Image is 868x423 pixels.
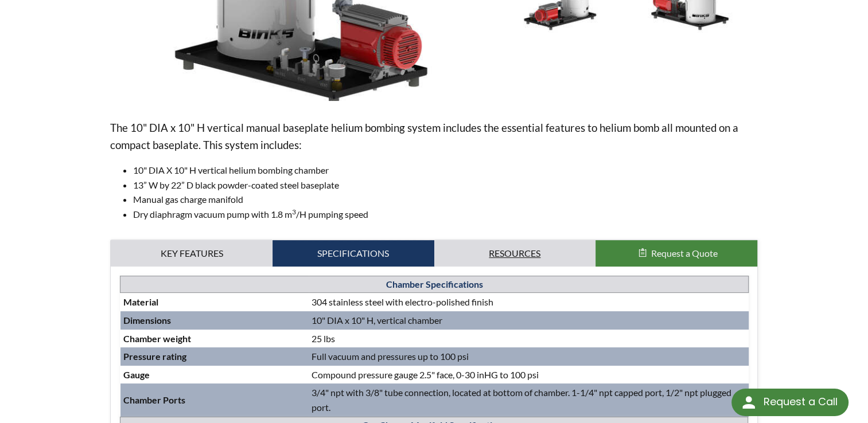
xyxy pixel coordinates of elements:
[120,330,309,348] td: Chamber weight
[309,311,748,330] td: 10" DIA x 10" H, vertical chamber
[309,347,748,366] td: Full vacuum and pressures up to 100 psi
[133,163,758,178] li: 10" DIA X 10" H vertical helium bombing chamber
[595,240,757,267] button: Request a Quote
[120,311,309,330] td: Dimensions
[273,240,434,267] a: Specifications
[120,366,309,384] td: Gauge
[651,248,718,258] span: Request a Quote
[309,330,748,348] td: 25 lbs
[120,347,309,366] td: Pressure rating
[739,393,758,412] img: round button
[386,279,483,289] strong: Chamber Specifications
[133,178,758,193] li: 13” W by 22” D black powder-coated steel baseplate
[434,240,596,267] a: Resources
[731,389,848,416] div: Request a Call
[309,293,748,311] td: 304 stainless steel with electro-polished finish
[110,119,758,154] p: The 10" DIA x 10" H vertical manual baseplate helium bombing system includes the essential featur...
[309,366,748,384] td: Compound pressure gauge 2.5" face, 0-30 inHG to 100 psi
[309,383,748,416] td: 3/4" npt with 3/8" tube connection, located at bottom of chamber. 1-1/4" npt capped port, 1/2" np...
[120,383,309,416] td: Chamber Ports
[133,207,758,222] li: Dry diaphragm vacuum pump with 1.8 m /H pumping speed
[120,293,309,311] td: Material
[292,207,296,216] sup: 3
[763,389,837,415] div: Request a Call
[133,192,758,207] li: Manual gas charge manifold
[111,240,273,267] a: Key Features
